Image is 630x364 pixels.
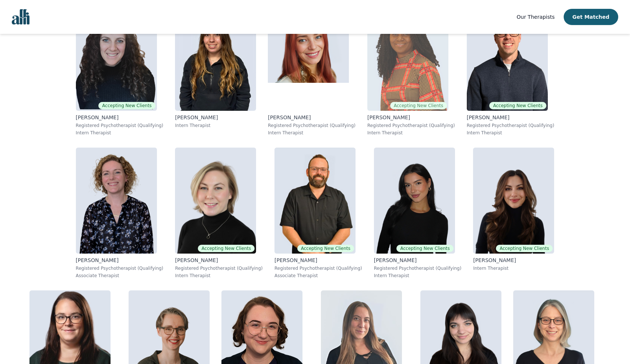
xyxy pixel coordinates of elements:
a: Alyssa_TweedieAccepting New Clients[PERSON_NAME]Registered Psychotherapist (Qualifying)Intern The... [368,142,468,285]
button: Get Matched [564,9,618,25]
img: Mariangela_Servello [175,5,256,111]
p: [PERSON_NAME] [367,114,455,121]
a: Catherine_Robbe[PERSON_NAME]Registered Psychotherapist (Qualifying)Associate Therapist [70,142,169,285]
span: Accepting New Clients [297,245,354,252]
span: Accepting New Clients [396,245,453,252]
img: Alyssa_Tweedie [374,148,455,254]
p: [PERSON_NAME] [473,257,554,264]
img: Grace_Nyamweya [367,5,448,111]
img: Jocelyn_Crawford [175,148,256,254]
img: Saba_Salemi [473,148,554,254]
img: Lacy_Hunter [268,5,349,111]
p: Registered Psychotherapist (Qualifying) [274,265,362,271]
p: Intern Therapist [473,265,554,271]
img: Shira_Blake [76,5,157,111]
p: Registered Psychotherapist (Qualifying) [268,123,356,128]
p: Registered Psychotherapist (Qualifying) [367,123,455,128]
a: Josh_CadieuxAccepting New Clients[PERSON_NAME]Registered Psychotherapist (Qualifying)Associate Th... [269,142,368,285]
span: Accepting New Clients [390,102,447,109]
img: Ethan_Braun [467,5,548,111]
p: Intern Therapist [374,273,462,279]
p: [PERSON_NAME] [274,257,362,264]
p: [PERSON_NAME] [268,114,356,121]
p: [PERSON_NAME] [175,114,256,121]
p: Intern Therapist [175,123,256,128]
p: Registered Psychotherapist (Qualifying) [175,265,263,271]
p: Registered Psychotherapist (Qualifying) [76,265,164,271]
p: [PERSON_NAME] [76,257,164,264]
p: [PERSON_NAME] [374,257,462,264]
p: [PERSON_NAME] [175,257,263,264]
span: Accepting New Clients [489,102,546,109]
p: Intern Therapist [76,130,164,136]
img: Catherine_Robbe [76,148,157,254]
span: Accepting New Clients [496,245,553,252]
p: Registered Psychotherapist (Qualifying) [76,123,164,128]
a: Saba_SalemiAccepting New Clients[PERSON_NAME]Intern Therapist [467,142,560,285]
p: [PERSON_NAME] [76,114,164,121]
img: alli logo [12,9,29,25]
p: Intern Therapist [467,130,554,136]
a: Jocelyn_CrawfordAccepting New Clients[PERSON_NAME]Registered Psychotherapist (Qualifying)Intern T... [169,142,269,285]
p: Associate Therapist [76,273,164,279]
span: Accepting New Clients [98,102,155,109]
a: Our Therapists [517,13,554,21]
p: Intern Therapist [268,130,356,136]
img: Josh_Cadieux [274,148,356,254]
span: Accepting New Clients [198,245,255,252]
p: Registered Psychotherapist (Qualifying) [467,123,554,128]
p: Intern Therapist [175,273,263,279]
span: Our Therapists [517,14,554,20]
p: [PERSON_NAME] [467,114,554,121]
p: Associate Therapist [274,273,362,279]
p: Intern Therapist [367,130,455,136]
p: Registered Psychotherapist (Qualifying) [374,265,462,271]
